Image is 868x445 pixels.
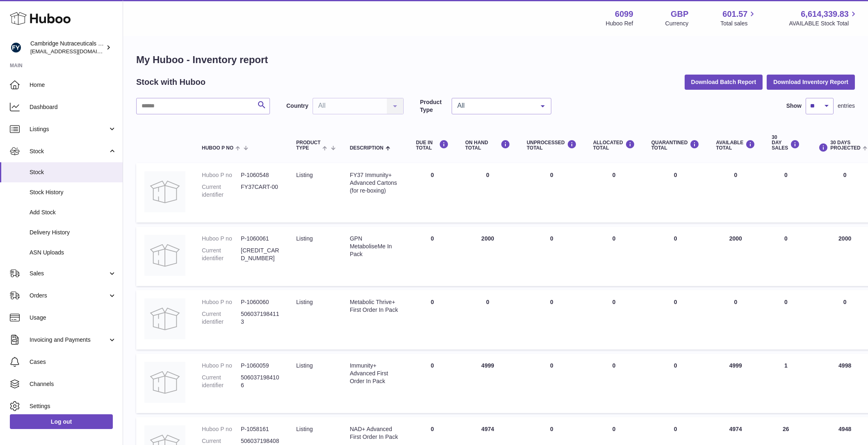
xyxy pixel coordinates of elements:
[350,145,384,151] span: Description
[30,125,108,133] span: Listings
[241,183,280,199] dd: FY37CART-00
[30,270,108,277] span: Sales
[767,75,855,89] button: Download Inventory Report
[585,163,643,222] td: 0
[674,426,677,432] span: 0
[763,354,808,413] td: 1
[350,235,400,258] div: GPN MetaboliseMe In Pack
[585,290,643,350] td: 0
[763,227,808,286] td: 0
[241,171,280,179] dd: P-1060548
[30,103,116,111] span: Dashboard
[674,172,677,178] span: 0
[30,40,104,55] div: Cambridge Nutraceuticals Ltd
[202,247,241,262] dt: Current identifier
[455,102,535,110] span: All
[457,227,519,286] td: 2000
[786,102,802,110] label: Show
[30,249,116,257] span: ASN Uploads
[30,48,121,54] span: [EMAIL_ADDRESS][DOMAIN_NAME]
[720,20,757,27] span: Total sales
[202,298,241,306] dt: Huboo P no
[408,227,457,286] td: 0
[136,53,855,66] h1: My Huboo - Inventory report
[519,163,585,222] td: 0
[674,299,677,305] span: 0
[685,75,763,89] button: Download Batch Report
[202,183,241,199] dt: Current identifier
[763,163,808,222] td: 0
[286,102,308,110] label: Country
[296,235,313,242] span: listing
[772,135,800,151] div: 30 DAY SALES
[202,425,241,433] dt: Huboo P no
[708,163,763,222] td: 0
[144,362,185,403] img: product image
[144,171,185,212] img: product image
[720,9,757,27] a: 601.57 Total sales
[30,209,116,216] span: Add Stock
[408,163,457,222] td: 0
[30,188,116,196] span: Stock History
[457,290,519,350] td: 0
[519,290,585,350] td: 0
[202,235,241,243] dt: Huboo P no
[585,354,643,413] td: 0
[674,235,677,242] span: 0
[350,171,400,195] div: FY37 Immunity+ Advanced Cartons (for re-boxing)
[457,163,519,222] td: 0
[241,374,280,389] dd: 5060371984106
[296,299,313,305] span: listing
[202,171,241,179] dt: Huboo P no
[241,298,280,306] dd: P-1060060
[838,102,855,110] span: entries
[10,414,113,429] a: Log out
[674,362,677,369] span: 0
[527,140,577,151] div: UNPROCESSED Total
[708,227,763,286] td: 2000
[30,314,116,322] span: Usage
[202,362,241,370] dt: Huboo P no
[722,9,747,20] span: 601.57
[296,140,320,151] span: Product Type
[708,354,763,413] td: 4999
[830,140,860,151] span: 30 DAYS PROJECTED
[763,290,808,350] td: 0
[296,172,313,178] span: listing
[30,168,116,176] span: Stock
[350,425,400,441] div: NAD+ Advanced First Order In Pack
[241,310,280,326] dd: 5060371984113
[30,81,116,89] span: Home
[241,362,280,370] dd: P-1060059
[296,362,313,369] span: listing
[789,9,858,27] a: 6,614,339.83 AVAILABLE Stock Total
[408,290,457,350] td: 0
[202,374,241,389] dt: Current identifier
[241,247,280,262] dd: [CREDIT_CARD_NUMBER]
[457,354,519,413] td: 4999
[416,140,449,151] div: DUE IN TOTAL
[30,229,116,236] span: Delivery History
[716,140,755,151] div: AVAILABLE Total
[241,425,280,433] dd: P-1058161
[593,140,635,151] div: ALLOCATED Total
[144,235,185,276] img: product image
[665,20,689,27] div: Currency
[30,148,108,155] span: Stock
[615,9,633,20] strong: 6099
[202,310,241,326] dt: Current identifier
[606,20,633,27] div: Huboo Ref
[136,77,206,88] h2: Stock with Huboo
[350,298,400,314] div: Metabolic Thrive+ First Order In Pack
[585,227,643,286] td: 0
[708,290,763,350] td: 0
[296,426,313,432] span: listing
[789,20,858,27] span: AVAILABLE Stock Total
[144,298,185,339] img: product image
[519,354,585,413] td: 0
[30,358,116,366] span: Cases
[30,292,108,300] span: Orders
[202,145,233,151] span: Huboo P no
[10,41,22,54] img: huboo@camnutra.com
[350,362,400,385] div: Immunity+ Advanced First Order In Pack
